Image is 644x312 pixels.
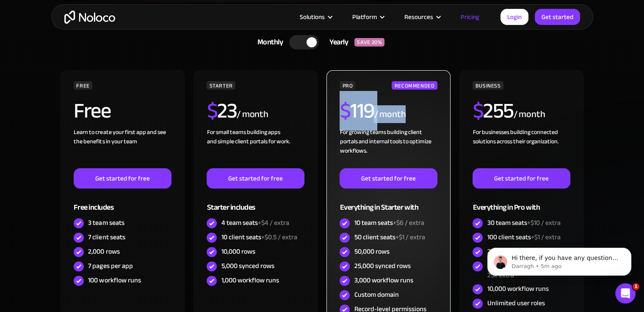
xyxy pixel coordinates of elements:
[354,233,425,242] div: 50 client seats
[404,11,433,22] div: Resources
[473,81,503,90] div: BUSINESS
[221,276,279,285] div: 1,000 workflow runs
[207,91,217,131] span: $
[340,168,437,189] a: Get started for free
[487,298,544,308] div: Unlimited user roles
[535,9,580,25] a: Get started
[319,36,354,49] div: Yearly
[374,108,406,121] div: / month
[74,168,171,189] a: Get started for free
[88,261,133,271] div: 7 pages per app
[221,247,255,256] div: 10,000 rows
[74,189,171,216] div: Free includes
[340,81,355,90] div: PRO
[473,128,570,168] div: For businesses building connected solutions across their organization. ‍
[257,216,289,229] span: +$4 / extra
[395,231,425,244] span: +$1 / extra
[473,100,513,121] h2: 255
[340,91,350,131] span: $
[300,11,325,22] div: Solutions
[513,108,545,121] div: / month
[74,128,171,168] div: Learn to create your first app and see the benefits in your team ‍
[340,189,437,216] div: Everything in Starter with
[473,91,483,131] span: $
[527,216,560,229] span: +$10 / extra
[354,290,398,299] div: Custom domain
[289,11,342,22] div: Solutions
[207,189,304,216] div: Starter includes
[88,247,119,256] div: 2,000 rows
[615,283,636,304] iframe: Intercom live chat
[475,230,644,289] iframe: Intercom notifications message
[500,9,528,25] a: Login
[207,168,304,189] a: Get started for free
[207,81,235,90] div: STARTER
[487,218,560,227] div: 30 team seats
[207,128,304,168] div: For small teams building apps and simple client portals for work. ‍
[394,11,450,22] div: Resources
[354,261,410,271] div: 25,000 synced rows
[450,11,490,22] a: Pricing
[392,81,437,90] div: RECOMMENDED
[261,231,297,244] span: +$0.5 / extra
[473,189,570,216] div: Everything in Pro with
[247,36,290,49] div: Monthly
[340,100,374,121] h2: 119
[473,168,570,189] a: Get started for free
[354,247,389,256] div: 50,000 rows
[487,284,548,293] div: 10,000 workflow runs
[88,233,125,242] div: 7 client seats
[64,11,115,24] a: home
[633,283,639,290] span: 1
[74,81,92,90] div: FREE
[392,216,424,229] span: +$6 / extra
[88,218,124,227] div: 3 team seats
[88,276,141,285] div: 100 workflow runs
[352,11,377,22] div: Platform
[354,276,413,285] div: 3,000 workflow runs
[340,128,437,168] div: For growing teams building client portals and internal tools to optimize workflows.
[237,108,268,121] div: / month
[342,11,394,22] div: Platform
[207,100,237,121] h2: 23
[354,218,424,227] div: 10 team seats
[221,218,289,227] div: 4 team seats
[74,100,111,121] h2: Free
[354,38,384,47] div: SAVE 20%
[221,233,297,242] div: 10 client seats
[221,261,274,271] div: 5,000 synced rows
